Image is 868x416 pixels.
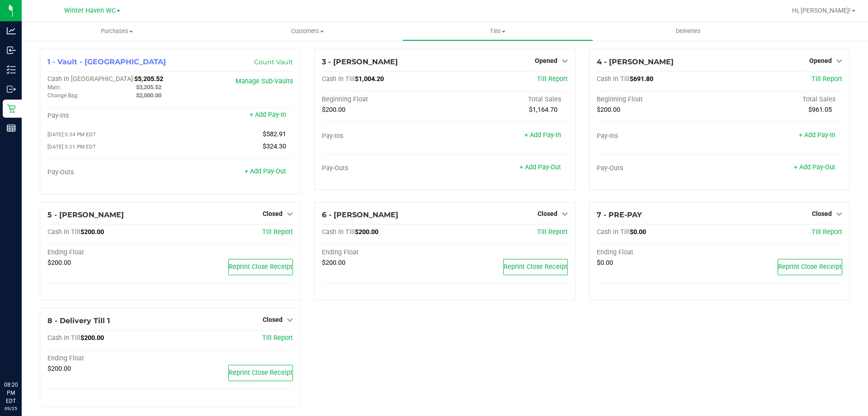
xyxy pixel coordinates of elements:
span: Reprint Close Receipt [229,369,292,377]
span: $200.00 [47,365,71,373]
inline-svg: Inventory [7,65,16,74]
a: + Add Pay-In [524,131,561,139]
div: Pay-Ins [47,112,170,120]
span: Main: [47,84,61,91]
a: Till Report [537,228,568,236]
a: Till Report [811,228,842,236]
inline-svg: Reports [7,124,16,133]
span: Closed [263,316,283,323]
span: Cash In Till [47,228,80,236]
span: 5 - [PERSON_NAME] [47,210,124,219]
span: Cash In Till [322,75,355,83]
div: Pay-Ins [597,132,720,140]
a: + Add Pay-Out [794,163,835,171]
div: Pay-Outs [47,168,170,177]
a: Till Report [537,75,568,83]
span: 6 - [PERSON_NAME] [322,210,398,219]
span: Cash In Till [597,75,630,83]
div: Pay-Ins [322,132,445,140]
div: Pay-Outs [597,164,720,172]
span: Cash In Till [322,228,355,236]
span: $961.05 [808,106,832,114]
span: $582.91 [263,130,286,138]
span: $200.00 [597,106,620,114]
button: Reprint Close Receipt [778,259,842,275]
span: $324.30 [263,143,286,150]
span: $1,004.20 [355,75,384,83]
span: $0.00 [597,259,613,267]
a: Deliveries [593,22,783,41]
span: $1,164.70 [529,106,557,114]
div: Ending Float [597,249,720,257]
a: + Add Pay-In [250,111,286,119]
span: $200.00 [80,334,104,342]
span: Till Report [262,228,293,236]
span: $3,205.52 [136,84,161,91]
a: Till Report [811,75,842,83]
span: Reprint Close Receipt [229,263,292,271]
span: Tills [403,27,592,35]
span: Change Bag: [47,92,79,99]
span: Closed [538,210,557,217]
span: $691.80 [630,75,653,83]
span: Cash In Till [47,334,80,342]
span: $200.00 [355,228,378,236]
button: Reprint Close Receipt [228,259,293,275]
a: + Add Pay-Out [245,167,286,175]
p: 08:20 PM EDT [4,381,18,405]
span: [DATE] 5:21 PM EDT [47,143,96,150]
span: Opened [535,57,557,64]
span: Deliveries [664,27,713,35]
inline-svg: Retail [7,104,16,113]
a: Manage Sub-Vaults [236,77,293,85]
a: Purchases [22,22,212,41]
div: Total Sales [719,96,842,104]
span: Reprint Close Receipt [504,263,567,271]
span: [DATE] 5:34 PM EDT [47,131,96,138]
span: 3 - [PERSON_NAME] [322,57,398,66]
span: $200.00 [80,228,104,236]
inline-svg: Inbound [7,46,16,55]
span: $0.00 [630,228,646,236]
span: Opened [809,57,832,64]
span: Customers [212,27,402,35]
span: Cash In Till [597,228,630,236]
a: Tills [402,22,593,41]
button: Reprint Close Receipt [228,365,293,381]
span: 1 - Vault - [GEOGRAPHIC_DATA] [47,57,166,66]
a: + Add Pay-Out [519,163,561,171]
inline-svg: Analytics [7,26,16,35]
inline-svg: Outbound [7,85,16,94]
span: Purchases [22,27,212,35]
span: Closed [812,210,832,217]
span: Cash In [GEOGRAPHIC_DATA]: [47,75,134,83]
div: Ending Float [47,249,170,257]
a: Till Report [262,334,293,342]
div: Pay-Outs [322,164,445,172]
div: Ending Float [322,249,445,257]
span: Reprint Close Receipt [778,263,842,271]
div: Beginning Float [322,96,445,104]
a: Customers [212,22,402,41]
iframe: Resource center unread badge [27,342,38,353]
span: Closed [263,210,283,217]
p: 09/25 [4,405,18,412]
span: 4 - [PERSON_NAME] [597,57,674,66]
a: + Add Pay-In [799,131,835,139]
span: $2,000.00 [136,92,161,99]
a: Count Vault [254,58,293,66]
div: Total Sales [445,96,568,104]
span: Winter Haven WC [64,7,116,14]
span: 7 - PRE-PAY [597,210,642,219]
button: Reprint Close Receipt [503,259,568,275]
span: $200.00 [322,106,345,114]
span: $200.00 [47,259,71,267]
span: $5,205.52 [134,75,163,83]
span: 8 - Delivery Till 1 [47,316,110,325]
span: $200.00 [322,259,345,267]
div: Beginning Float [597,96,720,104]
iframe: Resource center [9,344,36,371]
